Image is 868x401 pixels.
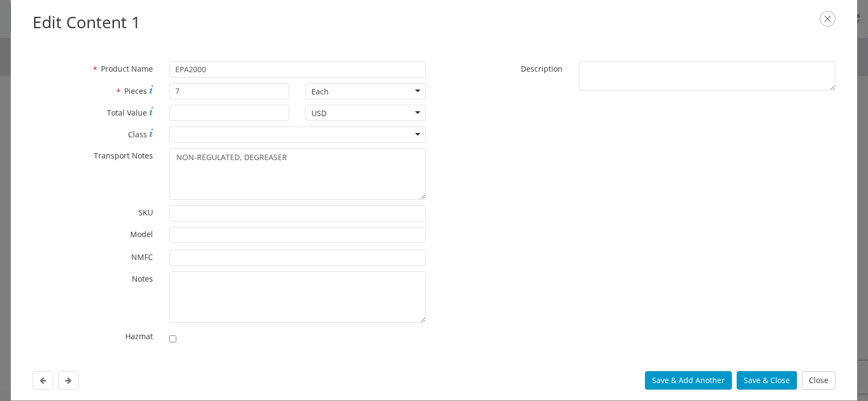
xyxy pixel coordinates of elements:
h2: Edit Content 1 [33,11,835,34]
span: Pieces [124,86,147,96]
div: Each [311,86,329,97]
button: Save & Add Another [645,371,732,390]
span: SKU [138,207,153,218]
span: Class [128,129,147,139]
span: Description [521,63,563,74]
button: Close [802,371,835,390]
span: Transport Notes [94,150,153,161]
span: Model [130,229,153,239]
span: Notes [132,273,153,284]
span: Hazmat [125,331,153,341]
span: Total Value [107,107,147,118]
button: Save & Close [737,371,797,390]
span: NMFC [131,252,153,262]
div: USD [311,108,327,119]
span: Product Name [101,63,153,74]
